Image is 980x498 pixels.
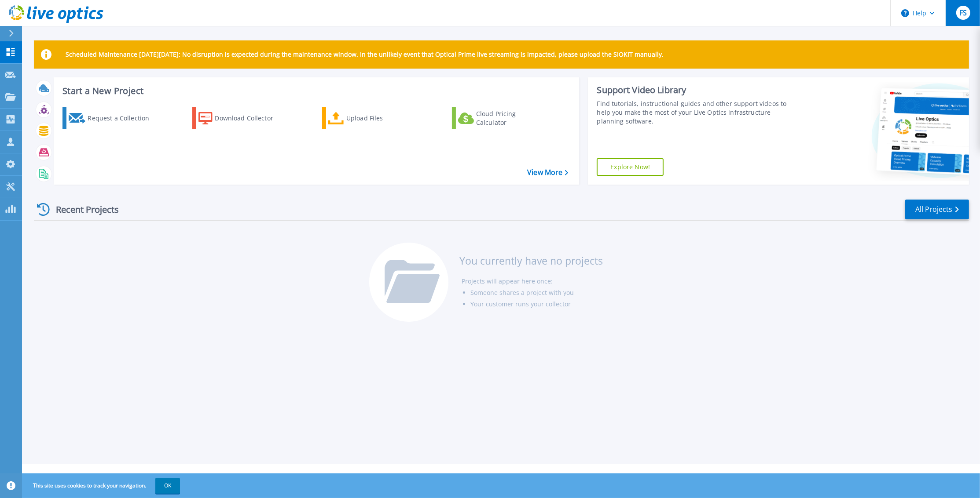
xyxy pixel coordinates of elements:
div: Support Video Library [597,84,793,96]
div: Request a Collection [88,109,158,127]
div: Recent Projects [34,199,131,220]
h3: You currently have no projects [459,256,603,265]
span: This site uses cookies to track your navigation. [24,478,180,494]
div: Cloud Pricing Calculator [476,109,547,127]
li: Someone shares a project with you [470,287,603,298]
a: Cloud Pricing Calculator [452,107,550,129]
h3: Start a New Project [62,86,568,96]
a: Explore Now! [597,158,664,176]
li: Your customer runs your collector [470,298,603,310]
p: Scheduled Maintenance [DATE][DATE]: No disruption is expected during the maintenance window. In t... [66,51,664,58]
div: Download Collector [215,109,285,127]
a: All Projects [905,200,969,219]
a: View More [527,168,568,177]
div: Find tutorials, instructional guides and other support videos to help you make the most of your L... [597,99,793,126]
a: Request a Collection [62,107,161,129]
a: Upload Files [322,107,420,129]
div: Upload Files [346,109,417,127]
a: Download Collector [192,107,290,129]
span: FS [959,9,967,16]
li: Projects will appear here once: [462,276,603,287]
button: OK [155,478,180,494]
